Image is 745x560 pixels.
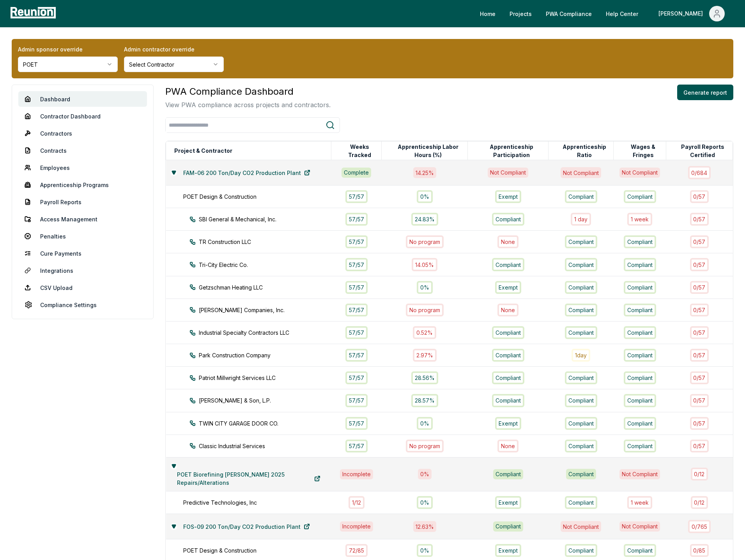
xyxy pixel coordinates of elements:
[406,440,444,452] div: No program
[691,468,708,481] div: 0 / 12
[345,281,368,294] div: 57 / 57
[345,190,368,203] div: 57 / 57
[565,417,597,430] div: Compliant
[406,235,444,248] div: No program
[18,194,147,210] a: Payroll Reports
[189,374,345,382] div: Patriot Millwright Services LLC
[183,498,339,507] div: Predictive Technologies, Inc
[619,469,660,479] div: Not Compliant
[690,213,709,226] div: 0 / 57
[345,544,368,557] div: 72 / 85
[173,143,234,159] button: Project & Contractor
[565,258,597,271] div: Compliant
[165,85,331,99] h3: PWA Compliance Dashboard
[413,326,436,339] div: 0.52%
[183,193,339,201] div: POET Design & Construction
[18,297,147,313] a: Compliance Settings
[189,215,345,223] div: SBI General & Mechanical, Inc.
[189,238,345,246] div: TR Construction LLC
[18,45,118,53] label: Admin sponsor override
[565,544,597,557] div: Compliant
[340,469,373,479] div: Incomplete
[417,190,433,203] div: 0%
[345,213,368,226] div: 57 / 57
[177,165,317,180] a: FAM-06 200 Ton/Day CO2 Production Plant
[619,168,660,178] div: Not Compliant
[624,281,656,294] div: Compliant
[165,100,331,110] p: View PWA compliance across projects and contractors.
[688,166,711,179] div: 0 / 684
[488,168,528,178] div: Not Compliant
[417,544,433,557] div: 0%
[493,469,523,479] div: Compliant
[624,258,656,271] div: Compliant
[388,143,467,159] button: Apprenticeship Labor Hours (%)
[412,258,437,271] div: 14.05%
[124,45,224,53] label: Admin contractor override
[555,143,613,159] button: Apprenticeship Ratio
[413,521,436,532] div: 12.63 %
[493,521,523,532] div: Compliant
[18,108,147,124] a: Contractor Dashboard
[565,304,597,316] div: Compliant
[417,496,433,509] div: 0%
[171,471,327,486] a: POET Biorefining [PERSON_NAME] 2025 Repairs/Alterations
[497,440,518,452] div: None
[677,85,733,100] button: Generate report
[690,394,709,407] div: 0 / 57
[690,258,709,271] div: 0 / 57
[345,258,368,271] div: 57 / 57
[18,228,147,244] a: Penalties
[177,519,316,534] a: FOS-09 200 Ton/Day CO2 Production Plant
[495,417,521,430] div: Exempt
[565,326,597,339] div: Compliant
[18,160,147,175] a: Employees
[345,417,368,430] div: 57 / 57
[624,371,656,384] div: Compliant
[565,440,597,452] div: Compliant
[18,280,147,295] a: CSV Upload
[565,281,597,294] div: Compliant
[624,394,656,407] div: Compliant
[691,496,708,509] div: 0 / 12
[345,304,368,316] div: 57 / 57
[189,329,345,337] div: Industrial Specialty Contractors LLC
[624,326,656,339] div: Compliant
[492,394,524,407] div: Compliant
[411,371,438,384] div: 28.56%
[474,6,502,21] a: Home
[624,349,656,362] div: Compliant
[624,544,656,557] div: Compliant
[189,351,345,359] div: Park Construction Company
[18,263,147,278] a: Integrations
[690,190,709,203] div: 0 / 57
[624,190,656,203] div: Compliant
[338,143,381,159] button: Weeks Tracked
[571,213,591,226] div: 1 day
[690,349,709,362] div: 0 / 57
[189,283,345,291] div: Getzschman Heating LLC
[492,326,524,339] div: Compliant
[495,190,521,203] div: Exempt
[690,544,709,557] div: 0 / 85
[18,246,147,261] a: Cure Payments
[600,6,644,21] a: Help Center
[624,440,656,452] div: Compliant
[345,394,368,407] div: 57 / 57
[413,167,436,178] div: 14.25 %
[688,520,711,533] div: 0 / 765
[474,6,737,21] nav: Main
[565,496,597,509] div: Compliant
[503,6,538,21] a: Projects
[189,442,345,450] div: Classic Industrial Services
[624,304,656,316] div: Compliant
[474,143,548,159] button: Apprenticeship Participation
[492,258,524,271] div: Compliant
[627,213,652,226] div: 1 week
[690,326,709,339] div: 0 / 57
[572,349,590,362] div: 1 day
[495,496,521,509] div: Exempt
[18,177,147,193] a: Apprenticeship Programs
[345,440,368,452] div: 57 / 57
[652,6,731,21] button: [PERSON_NAME]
